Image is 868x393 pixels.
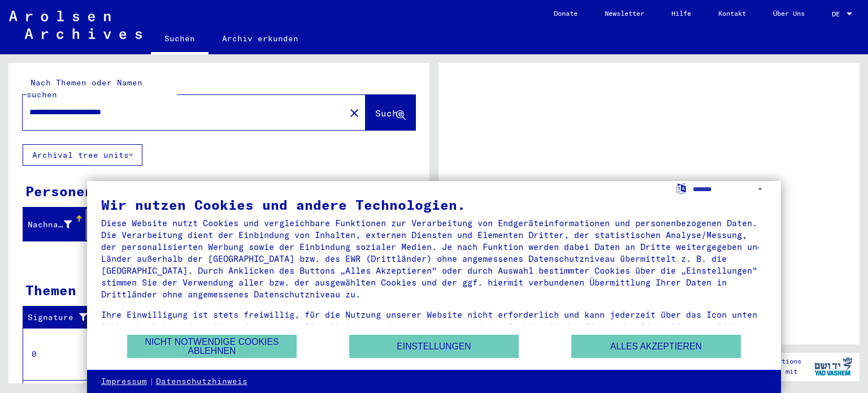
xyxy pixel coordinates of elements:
[28,215,86,234] div: Nachname
[28,312,92,323] div: Signature
[101,309,767,344] div: Ihre Einwilligung ist stets freiwillig, für die Nutzung unserer Website nicht erforderlich und ka...
[151,25,209,54] a: Suchen
[25,181,93,201] div: Personen
[348,106,361,120] mat-icon: close
[25,280,76,300] div: Themen
[101,198,767,211] div: Wir nutzen Cookies und andere Technologien.
[693,181,767,197] select: Sprache auswählen
[23,144,142,166] button: Archival tree units
[675,183,687,193] label: Sprache auswählen
[101,376,147,387] a: Impressum
[86,209,150,240] mat-header-cell: Vorname
[9,11,142,39] img: Arolsen_neg.svg
[23,328,101,380] td: 0
[343,101,366,124] button: Clear
[375,107,403,119] span: Suche
[27,77,142,100] mat-label: Nach Themen oder Namen suchen
[28,309,103,327] div: Signature
[101,217,767,300] div: Diese Website nutzt Cookies und vergleichbare Funktionen zur Verarbeitung von Endgeräteinformatio...
[832,10,844,18] span: DE
[571,335,741,358] button: Alles akzeptieren
[209,25,312,52] a: Archiv erkunden
[156,376,248,387] a: Datenschutzhinweis
[349,335,519,358] button: Einstellungen
[28,219,72,231] div: Nachname
[23,209,86,240] mat-header-cell: Nachname
[812,352,854,381] img: yv_logo.png
[366,95,415,130] button: Suche
[127,335,297,358] button: Nicht notwendige Cookies ablehnen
